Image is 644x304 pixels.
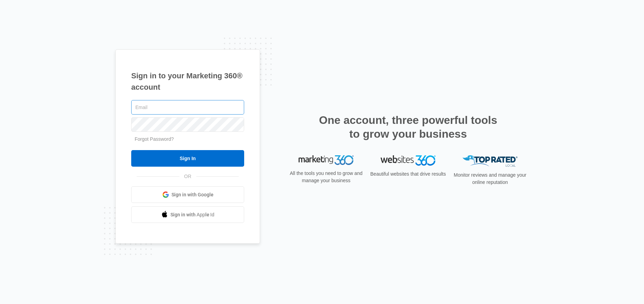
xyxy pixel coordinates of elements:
h2: One account, three powerful tools to grow your business [317,113,499,141]
span: Sign in with Google [172,191,214,198]
a: Forgot Password? [135,136,174,142]
a: Sign in with Apple Id [131,206,244,223]
h1: Sign in to your Marketing 360® account [131,70,244,93]
img: Websites 360 [381,155,436,165]
input: Email [131,100,244,115]
img: Top Rated Local [463,155,518,167]
input: Sign In [131,150,244,167]
p: All the tools you need to grow and manage your business [288,170,365,184]
p: Monitor reviews and manage your online reputation [451,171,529,186]
p: Beautiful websites that drive results [370,170,447,178]
img: Marketing 360 [299,155,354,165]
span: Sign in with Apple Id [170,211,215,218]
span: OR [179,173,196,180]
a: Sign in with Google [131,186,244,203]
